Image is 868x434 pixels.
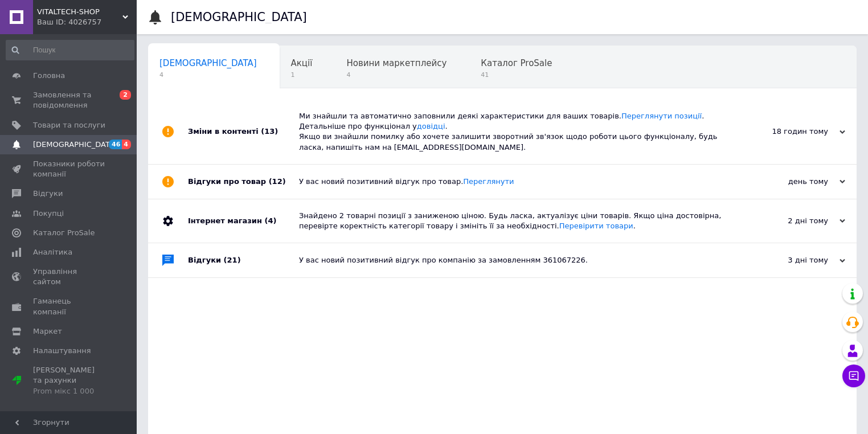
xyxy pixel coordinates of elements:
span: Показники роботи компанії [33,159,105,179]
span: 2 [120,90,131,100]
span: Налаштування [33,346,91,356]
div: 2 дні тому [731,216,845,226]
span: (21) [224,256,241,264]
a: Переглянути [463,177,514,186]
span: (13) [261,127,278,136]
span: Новини маркетплейсу [346,58,447,68]
input: Пошук [6,40,134,60]
span: 4 [159,71,257,79]
span: Покупці [33,208,64,219]
span: Аналітика [33,247,72,257]
div: Відгуки [188,243,299,277]
span: Товари та послуги [33,120,105,130]
span: Акції [291,58,313,68]
span: (12) [269,177,286,186]
span: [DEMOGRAPHIC_DATA] [159,58,257,68]
span: Каталог ProSale [33,228,95,238]
span: Управління сайтом [33,267,105,287]
span: 41 [481,71,552,79]
div: У вас новий позитивний відгук про компанію за замовленням 361067226. [299,255,731,265]
button: Чат з покупцем [842,365,865,387]
a: Переглянути позиції [621,112,702,120]
span: 46 [109,140,122,149]
div: Зміни в контенті [188,100,299,164]
div: У вас новий позитивний відгук про товар. [299,177,731,187]
span: VITALTECH-SHOP [37,7,122,17]
div: Prom мікс 1 000 [33,386,105,396]
div: 3 дні тому [731,255,845,265]
span: [PERSON_NAME] та рахунки [33,365,105,396]
span: Гаманець компанії [33,296,105,317]
div: Ваш ID: 4026757 [37,17,137,27]
span: Каталог ProSale [481,58,552,68]
a: довідці [417,122,445,130]
div: Інтернет магазин [188,199,299,243]
div: Знайдено 2 товарні позиції з заниженою ціною. Будь ласка, актуалізує ціни товарів. Якщо ціна дост... [299,211,731,231]
div: день тому [731,177,845,187]
h1: [DEMOGRAPHIC_DATA] [171,10,307,24]
span: Головна [33,71,65,81]
div: 18 годин тому [731,126,845,137]
a: Перевірити товари [559,222,633,230]
span: (4) [264,216,276,225]
span: Маркет [33,326,62,337]
div: Ми знайшли та автоматично заповнили деякі характеристики для ваших товарів. . Детальніше про функ... [299,111,731,153]
div: Відгуки про товар [188,165,299,199]
span: Відгуки [33,189,63,199]
span: 4 [346,71,447,79]
span: Замовлення та повідомлення [33,90,105,110]
span: 1 [291,71,313,79]
span: [DEMOGRAPHIC_DATA] [33,140,117,150]
span: 4 [122,140,131,149]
